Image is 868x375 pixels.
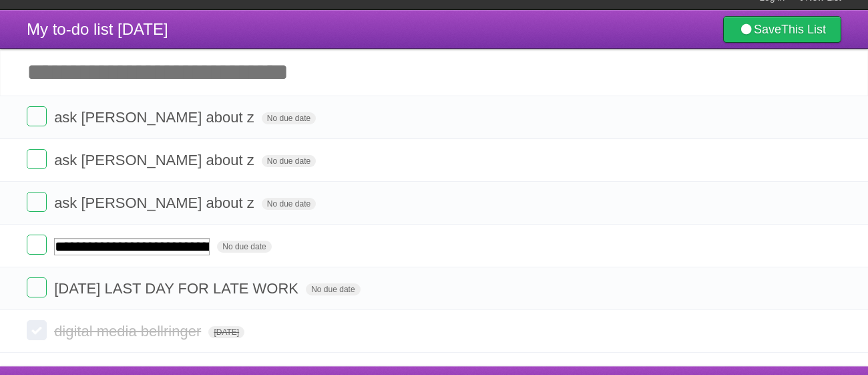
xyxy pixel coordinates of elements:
a: SaveThis List [723,16,841,43]
span: No due date [262,112,316,124]
span: My to-do list [DATE] [27,20,168,38]
label: Done [27,320,47,340]
span: [DATE] LAST DAY FOR LATE WORK [54,280,302,297]
label: Done [27,106,47,126]
span: No due date [217,241,271,253]
span: No due date [262,155,316,167]
span: No due date [306,283,360,295]
span: ask [PERSON_NAME] about z [54,195,258,211]
label: Done [27,277,47,297]
span: No due date [262,198,316,210]
label: Done [27,235,47,255]
span: digital media bellringer [54,323,204,340]
b: This List [781,23,826,36]
span: [DATE] [208,326,244,338]
label: Done [27,192,47,212]
span: ask [PERSON_NAME] about z [54,152,258,168]
span: ask [PERSON_NAME] about z [54,109,258,126]
label: Done [27,149,47,169]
